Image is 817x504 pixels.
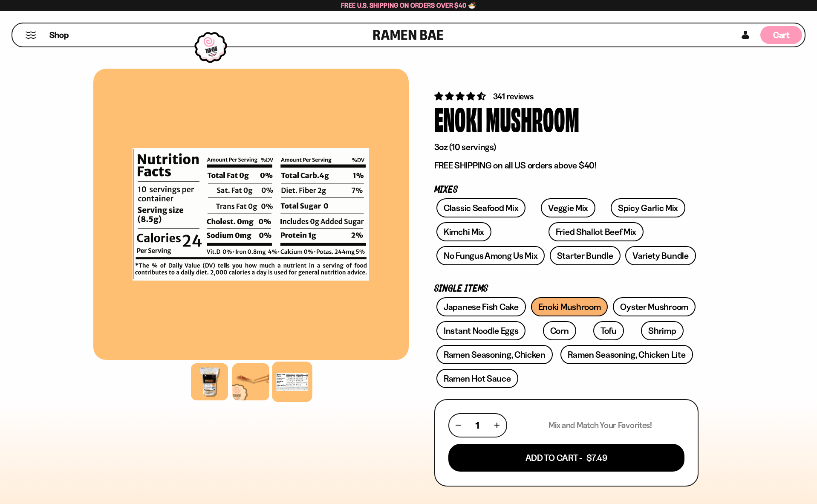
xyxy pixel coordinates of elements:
a: Shop [49,26,69,44]
p: 3oz (10 servings) [434,142,699,153]
span: 1 [476,420,479,431]
button: Add To Cart - $7.49 [448,444,684,472]
span: Shop [49,29,69,41]
a: Ramen Seasoning, Chicken Lite [560,345,693,364]
span: Cart [773,30,790,40]
span: Free U.S. Shipping on Orders over $40 🍜 [341,1,476,9]
a: Oyster Mushroom [613,297,696,316]
a: Japanese Fish Cake [436,297,526,316]
a: Fried Shallot Beef Mix [549,222,644,241]
a: Corn [543,321,576,340]
a: Spicy Garlic Mix [611,198,685,217]
a: Ramen Seasoning, Chicken [436,345,553,364]
a: Shrimp [641,321,683,340]
p: Mix and Match Your Favorites! [549,420,652,431]
a: Veggie Mix [541,198,595,217]
a: Kimchi Mix [436,222,491,241]
p: Mixes [434,186,699,194]
a: Ramen Hot Sauce [436,369,518,388]
a: Tofu [593,321,624,340]
p: Single Items [434,285,699,293]
p: FREE SHIPPING on all US orders above $40! [434,160,699,171]
a: Instant Noodle Eggs [436,321,525,340]
div: Cart [760,23,802,46]
div: Mushroom [486,102,579,134]
button: Mobile Menu Trigger [25,32,37,39]
a: Starter Bundle [550,246,621,265]
a: Variety Bundle [625,246,696,265]
div: Enoki [434,102,482,134]
a: Classic Seafood Mix [436,198,525,217]
span: 341 reviews [493,91,534,101]
span: 4.53 stars [434,91,488,101]
a: No Fungus Among Us Mix [436,246,545,265]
